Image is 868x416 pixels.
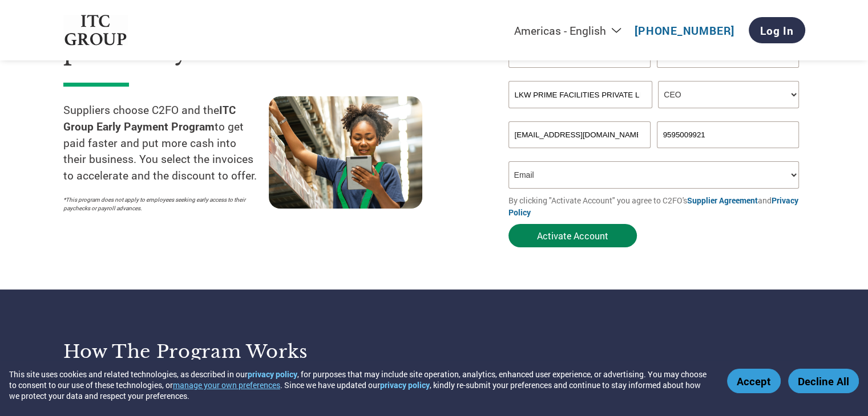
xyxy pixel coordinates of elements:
div: Inavlid Phone Number [657,149,800,157]
p: By clicking "Activate Account" you agree to C2FO's and [508,194,805,218]
a: Supplier Agreement [687,195,758,206]
select: Title/Role [658,81,799,108]
strong: ITC Group Early Payment Program [63,103,236,133]
input: Phone* [657,121,800,148]
button: manage your own preferences [173,380,280,390]
div: Invalid last name or last name is too long [657,69,800,76]
h3: How the program works [63,340,420,363]
button: Accept [727,369,781,393]
img: ITC Group [63,15,128,46]
div: This site uses cookies and related technologies, as described in our , for purposes that may incl... [9,369,710,401]
p: Suppliers choose C2FO and the to get paid faster and put more cash into their business. You selec... [63,102,269,184]
a: Privacy Policy [508,195,798,218]
a: [PHONE_NUMBER] [635,23,734,38]
div: Inavlid Email Address [508,149,651,157]
img: supply chain worker [269,96,422,209]
input: Invalid Email format [508,121,651,148]
button: Decline All [788,369,859,393]
div: Invalid company name or company name is too long [508,109,800,117]
button: Activate Account [508,224,637,247]
p: *This program does not apply to employees seeking early access to their paychecks or payroll adva... [63,195,257,213]
a: Log In [749,17,805,43]
a: privacy policy [248,369,297,380]
a: privacy policy [380,380,430,390]
input: Your company name* [508,81,652,108]
div: Invalid first name or first name is too long [508,69,651,76]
